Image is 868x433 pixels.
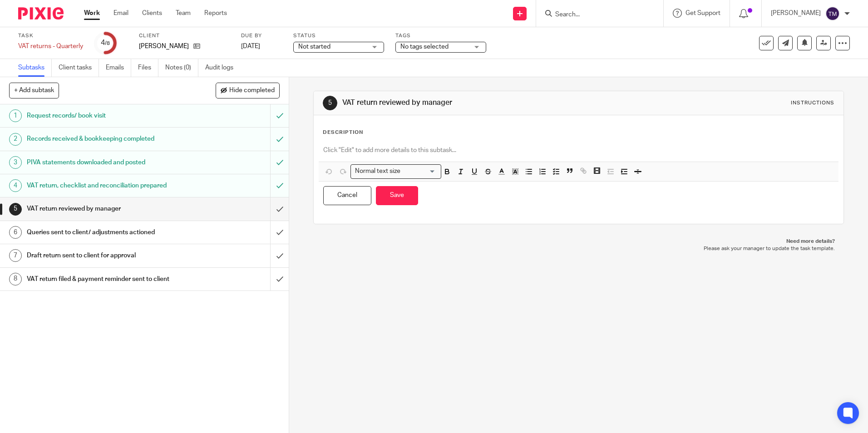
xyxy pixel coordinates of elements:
[323,129,363,136] p: Description
[9,133,22,146] div: 2
[9,109,22,122] div: 1
[18,7,64,20] img: Pixie
[59,59,99,77] a: Client tasks
[241,32,282,39] label: Due by
[205,59,240,77] a: Audit logs
[342,98,598,108] h1: VAT return reviewed by manager
[9,179,22,192] div: 4
[771,9,821,18] p: [PERSON_NAME]
[9,203,22,216] div: 5
[84,9,100,18] a: Work
[139,42,189,51] p: [PERSON_NAME]
[101,38,110,48] div: 4
[9,226,22,239] div: 6
[27,249,183,262] h1: Draft return sent to client for approval
[298,44,330,50] span: Not started
[686,10,720,16] span: Get Support
[18,32,83,39] label: Task
[176,9,191,18] a: Team
[18,59,52,77] a: Subtasks
[322,238,834,245] p: Need more details?
[138,59,158,77] a: Files
[216,83,280,98] button: Hide completed
[323,96,337,110] div: 5
[323,186,371,206] button: Cancel
[376,186,418,206] button: Save
[400,44,449,50] span: No tags selected
[142,9,162,18] a: Clients
[27,109,183,123] h1: Request records/ book visit
[241,43,260,49] span: [DATE]
[353,167,402,176] span: Normal text size
[204,9,227,18] a: Reports
[106,59,131,77] a: Emails
[113,9,128,18] a: Email
[322,245,834,252] p: Please ask your manager to update the task template.
[791,99,834,107] div: Instructions
[27,156,183,169] h1: PIVA statements downloaded and posted
[403,167,436,176] input: Search for option
[27,272,183,286] h1: VAT return filed & payment reminder sent to client
[9,156,22,169] div: 3
[9,249,22,262] div: 7
[165,59,198,77] a: Notes (0)
[293,32,384,39] label: Status
[27,226,183,239] h1: Queries sent to client/ adjustments actioned
[139,32,230,39] label: Client
[554,11,636,19] input: Search
[229,87,275,94] span: Hide completed
[105,41,110,46] small: /8
[825,6,840,21] img: svg%3E
[27,132,183,146] h1: Records received & bookkeeping completed
[9,83,59,98] button: + Add subtask
[9,273,22,285] div: 8
[27,202,183,216] h1: VAT return reviewed by manager
[395,32,486,39] label: Tags
[18,42,83,51] div: VAT returns - Quarterly
[350,164,441,178] div: Search for option
[27,179,183,192] h1: VAT return, checklist and reconciliation prepared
